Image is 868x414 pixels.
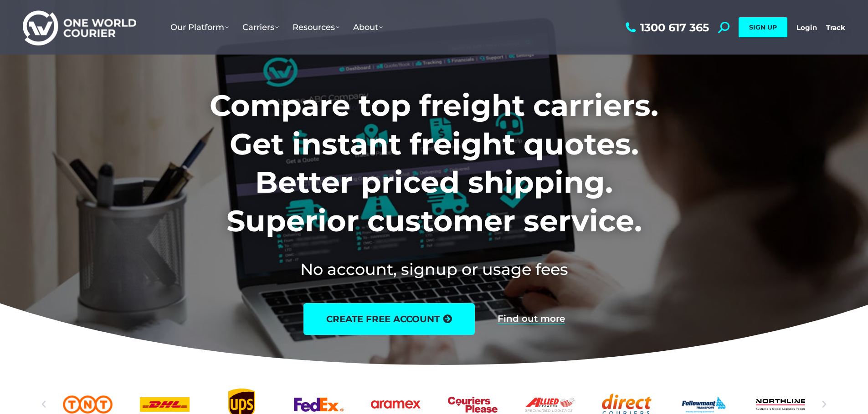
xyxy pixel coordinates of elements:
img: One World Courier [23,9,136,46]
a: Track [826,23,845,32]
a: Find out more [498,314,565,324]
a: Resources [286,13,346,41]
a: SIGN UP [739,17,787,37]
span: Carriers [242,22,279,32]
a: create free account [303,303,475,335]
span: Resources [293,22,339,32]
h2: No account, signup or usage fees [149,258,719,280]
span: Our Platform [170,22,229,32]
a: Login [796,23,817,32]
h1: Compare top freight carriers. Get instant freight quotes. Better priced shipping. Superior custom... [149,86,719,240]
span: SIGN UP [749,23,777,31]
a: Carriers [236,13,286,41]
span: About [353,22,383,32]
a: Our Platform [164,13,236,41]
a: 1300 617 365 [623,22,709,33]
a: About [346,13,390,41]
